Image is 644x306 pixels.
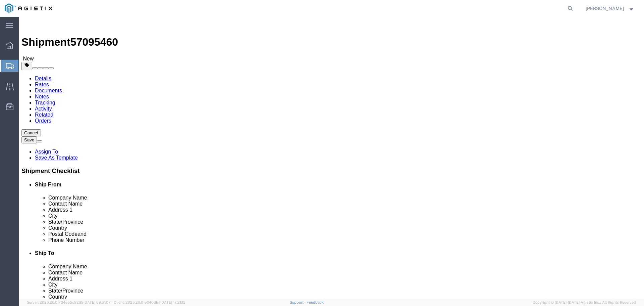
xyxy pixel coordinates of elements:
[27,300,111,304] span: Server: 2025.20.0-734e5bc92d9
[586,5,624,12] span: Jessica Albus
[19,17,644,299] iframe: FS Legacy Container
[5,3,52,13] img: logo
[585,4,635,12] button: [PERSON_NAME]
[84,300,111,304] span: [DATE] 09:51:07
[160,300,185,304] span: [DATE] 17:21:12
[290,300,307,304] a: Support
[114,300,185,304] span: Client: 2025.20.0-e640dba
[307,300,324,304] a: Feedback
[533,300,636,305] span: Copyright © [DATE]-[DATE] Agistix Inc., All Rights Reserved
